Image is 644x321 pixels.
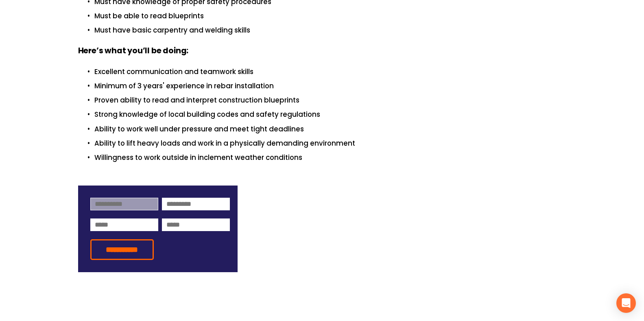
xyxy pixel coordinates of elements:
p: Minimum of 3 years' experience in rebar installation [94,81,566,92]
p: Proven ability to read and interpret construction blueprints [94,95,566,106]
p: Ability to lift heavy loads and work in a physically demanding environment [94,138,566,149]
p: Strong knowledge of local building codes and safety regulations [94,109,566,120]
p: Must be able to read blueprints [94,11,566,22]
p: Excellent communication and teamwork skills [94,66,566,77]
strong: Here’s what you’ll be doing: [78,45,189,56]
div: Open Intercom Messenger [616,293,636,313]
p: Ability to work well under pressure and meet tight deadlines [94,124,566,135]
p: Willingness to work outside in inclement weather conditions [94,152,566,163]
p: Must have basic carpentry and welding skills [94,25,566,36]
